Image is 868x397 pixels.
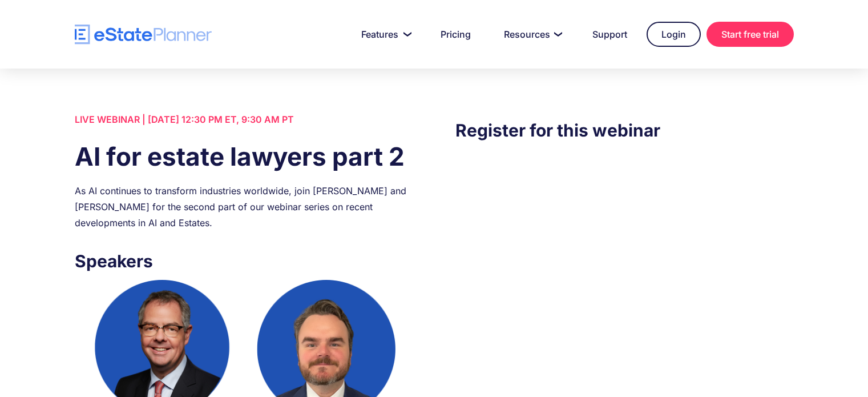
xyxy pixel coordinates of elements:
[75,183,413,231] div: As AI continues to transform industries worldwide, join [PERSON_NAME] and [PERSON_NAME] for the s...
[348,23,421,46] a: Features
[579,23,641,46] a: Support
[455,166,793,252] iframe: Form 0
[75,111,413,127] div: LIVE WEBINAR | [DATE] 12:30 PM ET, 9:30 AM PT
[75,139,413,174] h1: AI for estate lawyers part 2
[706,22,794,47] a: Start free trial
[647,22,701,47] a: Login
[75,25,212,45] a: home
[427,23,485,46] a: Pricing
[490,23,573,46] a: Resources
[75,248,413,274] h3: Speakers
[455,117,793,143] h3: Register for this webinar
